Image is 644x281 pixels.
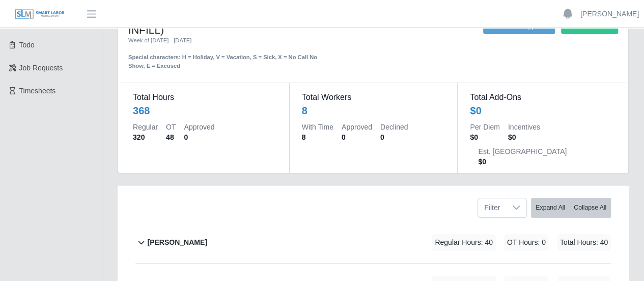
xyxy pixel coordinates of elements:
dt: Declined [380,122,408,132]
button: Collapse All [569,198,611,218]
dt: Approved [184,122,214,132]
div: 8 [302,104,307,118]
dd: 8 [302,132,333,142]
dt: Est. [GEOGRAPHIC_DATA] [478,146,567,157]
div: Special characters: H = Holiday, V = Vacation, S = Sick, X = No Call No Show, E = Excused [128,45,323,70]
span: Todo [19,41,35,49]
dt: OT [166,122,176,132]
dt: Approved [342,122,372,132]
div: Week of [DATE] - [DATE] [128,36,323,45]
b: [PERSON_NAME] [147,237,207,248]
dt: Total Workers [302,91,445,104]
dd: 320 [133,132,158,142]
span: Job Requests [19,64,63,72]
dt: With Time [302,122,333,132]
dd: $0 [470,132,499,142]
dt: Regular [133,122,158,132]
dd: $0 [478,157,567,167]
div: 368 [133,104,150,118]
dd: 48 [166,132,176,142]
span: OT Hours: 0 [504,234,549,251]
dd: $0 [508,132,540,142]
span: Timesheets [19,87,56,95]
button: Expand All [531,198,570,218]
span: Filter [478,198,506,217]
dt: Total Add-Ons [470,91,613,104]
dd: 0 [184,132,214,142]
dt: Total Hours [133,91,277,104]
dd: 0 [342,132,372,142]
dt: Per Diem [470,122,499,132]
dt: Incentives [508,122,540,132]
div: bulk actions [531,198,611,218]
span: Total Hours: 40 [557,234,611,251]
img: SLM Logo [14,9,65,20]
span: Regular Hours: 40 [432,234,496,251]
div: $0 [470,104,481,118]
dd: 0 [380,132,408,142]
button: [PERSON_NAME] Regular Hours: 40 OT Hours: 0 Total Hours: 40 [135,222,611,263]
a: [PERSON_NAME] [580,9,639,19]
